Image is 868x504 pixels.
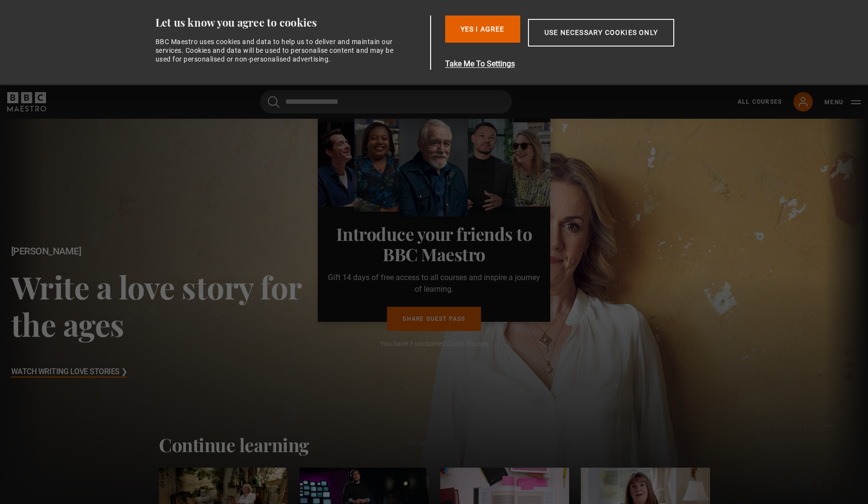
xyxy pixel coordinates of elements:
h3: Introduce your friends to BBC Maestro [325,223,542,264]
p: You have 3 unclaimed Guest Passes [325,339,542,349]
button: Take Me To Settings [445,58,720,70]
div: BBC Maestro uses cookies and data to help us to deliver and maintain our services. Cookies and da... [155,37,400,64]
button: Submit the search query [268,96,279,108]
svg: BBC Maestro [7,92,46,111]
a: Share guest pass [387,307,480,331]
h2: [PERSON_NAME] [11,246,347,257]
input: Search [260,90,512,113]
h2: Continue learning [159,434,709,456]
a: All Courses [738,97,782,106]
h3: Write a love story for the ages [11,268,347,343]
p: Gift 14 days of free access to all courses and inspire a journey of learning. [325,272,542,295]
button: Yes I Agree [445,16,520,43]
button: Toggle navigation [824,97,861,107]
h3: Watch Writing Love Stories ❯ [11,365,127,379]
div: Let us know you agree to cookies [155,16,427,30]
button: Use necessary cookies only [528,19,674,47]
